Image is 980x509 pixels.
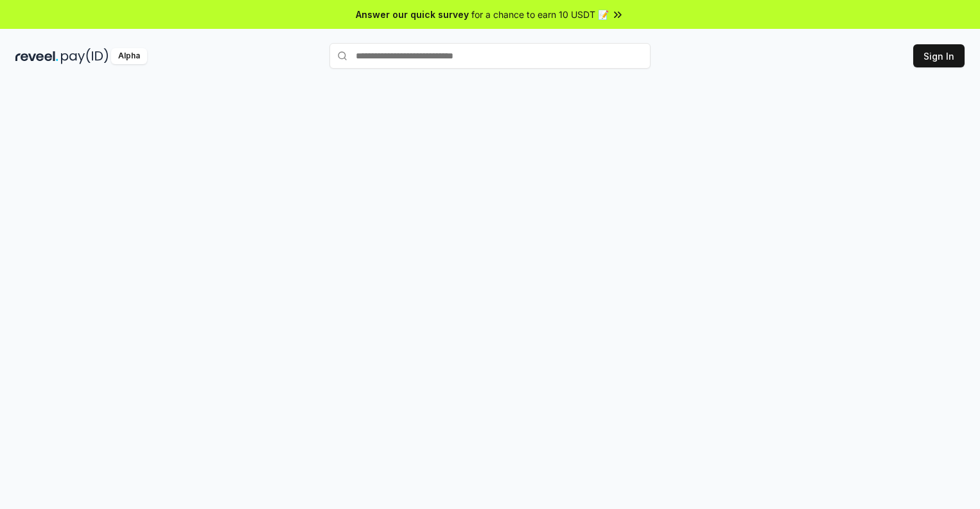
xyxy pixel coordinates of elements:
[15,48,58,64] img: reveel_dark
[111,48,147,64] div: Alpha
[356,8,469,21] span: Answer our quick survey
[61,48,109,64] img: pay_id
[913,44,965,67] button: Sign In
[471,8,609,21] span: for a chance to earn 10 USDT 📝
